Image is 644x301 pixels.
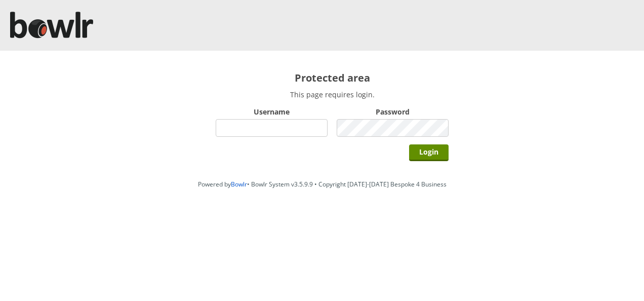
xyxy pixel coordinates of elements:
a: Bowlr [231,180,247,189]
input: Login [409,144,449,161]
label: Password [337,107,449,117]
h2: Protected area [216,71,449,85]
label: Username [216,107,328,117]
span: Powered by • Bowlr System v3.5.9.9 • Copyright [DATE]-[DATE] Bespoke 4 Business [198,180,447,189]
p: This page requires login. [216,90,449,99]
